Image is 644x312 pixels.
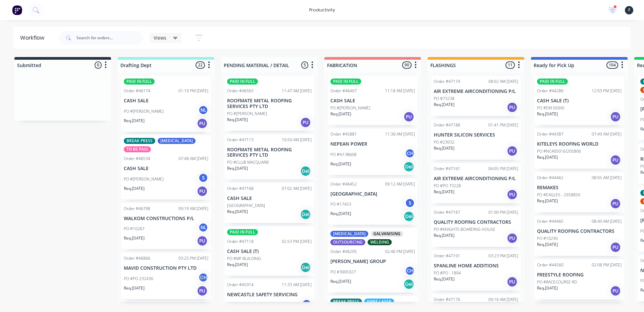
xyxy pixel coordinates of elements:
[224,226,314,276] div: PAID IN FULLOrder #4711802:53 PM [DATE]CASH SALE (T)PO #MF BUILDINGReq.[DATE]Del
[198,105,208,115] div: NL
[76,31,143,45] input: Search for orders...
[178,88,208,94] div: 01:19 PM [DATE]
[507,189,518,200] div: PU
[330,79,361,85] div: PAID IN FULL
[537,131,563,137] div: Order #44387
[328,128,418,175] div: Order #4588111:36 AM [DATE]NEPEAN POWERPO #N138608CHReq.[DATE]Del
[282,186,312,192] div: 07:02 AM [DATE]
[224,183,314,223] div: Order #4716807:02 AM [DATE]CASH SALE[GEOGRAPHIC_DATA]Req.[DATE]Del
[534,172,624,212] div: Order #4446208:05 AM [DATE]REMAKESPO #EAGLES - 2958850Req.[DATE]PU
[20,34,48,42] div: Workflow
[385,88,415,94] div: 11:18 AM [DATE]
[434,183,461,189] p: PO #PO 73228
[431,163,521,203] div: Order #4716104:05 PM [DATE]AIR EXTREME AIRCONDITIONING P/LPO #PO 73228Req.[DATE]PU
[537,192,580,198] p: PO #EAGLES - 2958850
[434,102,454,108] p: Req. [DATE]
[488,79,518,85] div: 08:02 AM [DATE]
[227,117,248,123] p: Req. [DATE]
[405,148,415,158] div: CH
[330,105,370,111] p: PO #[PERSON_NAME]
[227,88,254,94] div: Order #46563
[330,161,351,167] p: Req. [DATE]
[434,96,454,102] p: PO #73238
[124,108,164,114] p: PO #[PERSON_NAME]
[371,231,403,237] div: GALVANISING
[227,282,254,288] div: Order #45914
[592,218,622,224] div: 08:40 AM [DATE]
[434,145,454,151] p: Req. [DATE]
[197,236,208,246] div: PU
[124,156,150,162] div: Order #46534
[197,118,208,129] div: PU
[534,216,624,256] div: Order #4446508:40 AM [DATE]QUALITY ROOFING CONTRACTORSPO #10290Req.[DATE]PU
[405,198,415,208] div: S
[178,206,208,212] div: 09:19 AM [DATE]
[224,76,314,131] div: PAID IN FULLOrder #4656311:47 AM [DATE]ROOFMATE METAL ROOFING SERVICES PTY LTDPO #[PERSON_NAME]Re...
[434,276,454,282] p: Req. [DATE]
[537,272,622,278] p: FREESTYLE ROOFING
[434,270,461,276] p: PO #PO - 1894
[431,76,521,116] div: Order #4717408:02 AM [DATE]AIR EXTREME AIRCONDITIONING P/LPO #73238Req.[DATE]PU
[306,5,338,15] div: productivity
[124,206,150,212] div: Order #46798
[537,141,622,147] p: KITELEYS ROOFING WORLD
[537,198,558,204] p: Req. [DATE]
[224,134,314,180] div: Order #4711310:50 AM [DATE]ROOFMATE METAL ROOFING SERVICES PTY LTDPO #CLUB MACQUARIEReq.[DATE]Del
[404,211,414,222] div: Del
[537,148,581,154] p: PO #NC405016/205806
[330,131,357,137] div: Order #45881
[385,131,415,137] div: 11:36 AM [DATE]
[227,111,267,117] p: PO #[PERSON_NAME]
[124,166,208,171] p: CASH SALE
[592,175,622,181] div: 08:05 AM [DATE]
[434,297,460,303] div: Order #47176
[330,259,415,264] p: [PERSON_NAME] GROUP
[488,253,518,259] div: 03:23 PM [DATE]
[330,231,368,237] div: [MEDICAL_DATA]
[610,155,621,165] div: PU
[434,253,460,259] div: Order #47191
[434,219,518,225] p: QUALITY ROOFING CONTRACTORS
[434,176,518,181] p: AIR EXTREME AIRCONDITIONING P/L
[12,5,22,15] img: Factory
[431,207,521,247] div: Order #4718701:00 PM [DATE]QUALITY ROOFING CONTRACTORSPO #KNIGHTS BOARDING HOUSEReq.[DATE]PU
[537,98,622,104] p: CASH SALE (T)
[124,276,153,282] p: PO #PO 232430
[610,111,621,122] div: PU
[628,7,630,13] span: F
[537,105,565,111] p: PO #EM SIGNS
[124,186,145,192] p: Req. [DATE]
[121,253,211,299] div: Order #4686603:25 PM [DATE]MAVID CONSTRUCTION PTY LTDPO #PO 232430CHReq.[DATE]PU
[121,76,211,132] div: PAID IN FULLOrder #4617401:19 PM [DATE]CASH SALEPO #[PERSON_NAME]NLReq.[DATE]PU
[537,279,577,285] p: PO #RACECOURSE RD
[124,285,145,291] p: Req. [DATE]
[227,196,312,201] p: CASH SALE
[124,138,155,144] div: BREAK PRESS
[227,256,261,262] p: PO #MF BUILDING
[507,102,518,113] div: PU
[330,141,415,147] p: NEPEAN POWER
[198,272,208,282] div: CH
[537,111,558,117] p: Req. [DATE]
[534,76,624,125] div: PAID IN FULLOrder #4428612:03 PM [DATE]CASH SALE (T)PO #EM SIGNSReq.[DATE]PU
[330,98,415,104] p: CASH SALE
[330,88,357,94] div: Order #46407
[488,122,518,128] div: 01:41 PM [DATE]
[405,266,415,276] div: CH
[124,265,208,271] p: MAVID CONSTRUCTION PTY LTD
[330,111,351,117] p: Req. [DATE]
[124,255,150,261] div: Order #46866
[537,218,563,224] div: Order #44465
[592,131,622,137] div: 07:49 AM [DATE]
[537,236,558,242] p: PO #10290
[610,285,621,296] div: PU
[507,146,518,156] div: PU
[330,181,357,187] div: Order #46452
[124,88,150,94] div: Order #46174
[537,242,558,248] p: Req. [DATE]
[197,285,208,296] div: PU
[121,203,211,250] div: Order #4679809:19 AM [DATE]WALKOM CONSTRUCTIONS P/LPO #10267NLReq.[DATE]PU
[302,299,312,309] div: CH
[610,198,621,209] div: PU
[507,233,518,244] div: PU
